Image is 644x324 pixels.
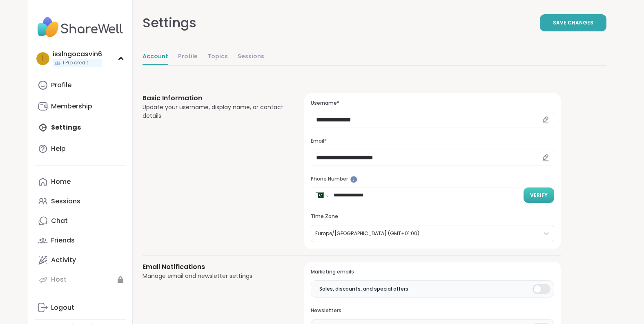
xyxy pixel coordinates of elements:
a: Logout [35,298,126,317]
a: Help [35,139,126,159]
span: Sales, discounts, and special offers [319,285,408,293]
div: Manage email and newsletter settings [143,272,285,280]
span: Save Changes [553,19,593,26]
div: Host [51,275,67,284]
h3: Email Notifications [143,262,285,272]
div: Chat [51,216,68,225]
button: Save Changes [540,14,606,31]
a: Friends [35,231,126,250]
div: Sessions [51,197,80,206]
a: Profile [35,75,126,95]
button: Verify [524,187,554,203]
h3: Basic Information [143,93,285,103]
a: Activity [35,250,126,270]
iframe: Spotlight [350,176,357,183]
a: Profile [178,49,198,65]
div: Help [51,144,66,153]
div: Logout [51,303,74,312]
h3: Username* [311,100,554,107]
h3: Phone Number [311,176,554,183]
a: Chat [35,211,126,231]
div: Friends [51,236,75,245]
a: Sessions [35,192,126,211]
div: Update your username, display name, or contact details [143,103,285,120]
div: Home [51,177,71,186]
div: Activity [51,256,76,264]
img: ShareWell Nav Logo [35,13,126,42]
a: Host [35,270,126,289]
h3: Newsletters [311,307,554,314]
h3: Time Zone [311,213,554,220]
a: Topics [207,49,228,65]
h3: Email* [311,138,554,145]
h3: Marketing emails [311,269,554,276]
span: Verify [530,192,548,199]
div: Settings [143,13,196,33]
a: Account [143,49,168,65]
span: 1 Pro credit [62,60,88,66]
div: Profile [51,81,71,90]
a: Sessions [238,49,264,65]
span: i [42,53,44,64]
div: Membership [51,102,92,111]
a: Home [35,172,126,192]
div: isslngocasvin6 [53,50,102,59]
a: Membership [35,97,126,116]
